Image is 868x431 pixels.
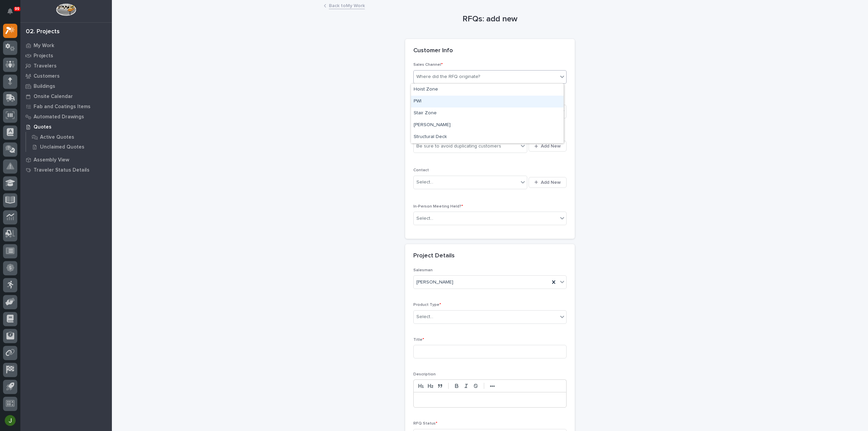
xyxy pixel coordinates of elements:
[3,4,17,18] button: Notifications
[34,167,90,173] p: Traveler Status Details
[20,81,112,91] a: Buildings
[413,338,424,342] span: Title
[34,43,54,49] p: My Work
[416,143,501,150] div: Be sure to avoid duplicating customers
[26,142,112,152] a: Unclaimed Quotes
[413,168,429,172] span: Contact
[416,313,433,320] div: Select...
[490,384,495,389] strong: •••
[20,101,112,112] a: Fab and Coatings Items
[413,268,433,272] span: Salesman
[26,132,112,142] a: Active Quotes
[411,107,564,119] div: Stair Zone
[34,83,55,90] p: Buildings
[541,143,561,149] span: Add New
[20,71,112,81] a: Customers
[416,279,453,286] span: [PERSON_NAME]
[405,14,575,24] h1: RFQs: add new
[529,177,567,188] button: Add New
[34,94,73,100] p: Onsite Calendar
[413,422,437,426] span: RFQ Status
[34,63,57,69] p: Travelers
[3,413,17,428] button: users-avatar
[34,157,69,163] p: Assembly View
[20,155,112,165] a: Assembly View
[34,114,84,120] p: Automated Drawings
[413,204,463,209] span: In-Person Meeting Held?
[20,91,112,101] a: Onsite Calendar
[20,112,112,122] a: Automated Drawings
[541,179,561,185] span: Add New
[34,124,52,130] p: Quotes
[529,141,567,152] button: Add New
[416,215,433,222] div: Select...
[411,84,564,96] div: Hoist Zone
[15,6,19,11] p: 99
[413,252,455,260] h2: Project Details
[26,28,60,36] div: 02. Projects
[413,372,436,376] span: Description
[56,3,76,16] img: Workspace Logo
[34,104,91,110] p: Fab and Coatings Items
[40,144,84,150] p: Unclaimed Quotes
[416,179,433,186] div: Select...
[40,134,74,140] p: Active Quotes
[8,8,17,19] div: Notifications99
[20,165,112,175] a: Traveler Status Details
[411,96,564,107] div: PWI
[488,382,497,390] button: •••
[329,1,365,9] a: Back toMy Work
[416,73,480,80] div: Where did the RFQ originate?
[413,303,441,307] span: Product Type
[20,61,112,71] a: Travelers
[20,122,112,132] a: Quotes
[413,47,453,55] h2: Customer Info
[20,51,112,61] a: Projects
[34,73,60,79] p: Customers
[20,40,112,51] a: My Work
[411,119,564,131] div: Starke
[411,131,564,143] div: Structural Deck
[413,63,443,67] span: Sales Channel
[34,53,53,59] p: Projects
